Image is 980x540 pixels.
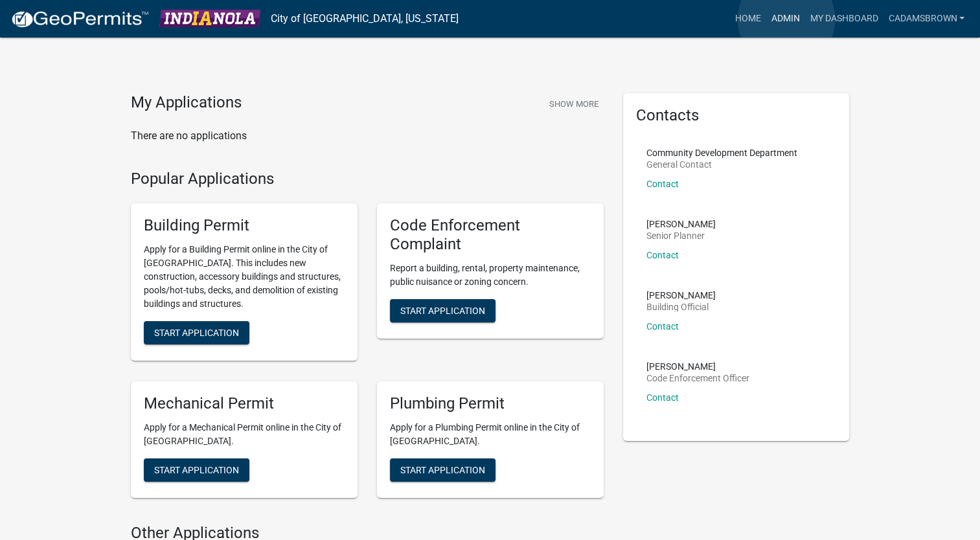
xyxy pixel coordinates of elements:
[144,458,249,482] button: Start Application
[646,362,749,371] p: [PERSON_NAME]
[154,328,239,338] span: Start Application
[390,262,591,289] p: Report a building, rental, property maintenance, public nuisance or zoning concern.
[400,305,485,315] span: Start Application
[766,6,804,31] a: Admin
[159,10,260,27] img: City of Indianola, Iowa
[646,321,679,332] a: Contact
[646,231,716,240] p: Senior Planner
[646,302,716,311] p: Building Official
[646,250,679,260] a: Contact
[729,6,766,31] a: Home
[646,160,797,169] p: General Contact
[390,394,591,413] h5: Plumbing Permit
[131,170,604,188] h4: Popular Applications
[390,421,591,448] p: Apply for a Plumbing Permit online in the City of [GEOGRAPHIC_DATA].
[144,216,345,235] h5: Building Permit
[646,291,716,300] p: [PERSON_NAME]
[636,106,837,125] h5: Contacts
[883,6,970,31] a: cadamsbrown
[646,179,679,189] a: Contact
[646,148,797,157] p: Community Development Department
[390,299,496,322] button: Start Application
[646,374,749,383] p: Code Enforcement Officer
[144,421,345,448] p: Apply for a Mechanical Permit online in the City of [GEOGRAPHIC_DATA].
[131,93,242,113] h4: My Applications
[144,321,249,344] button: Start Application
[646,392,679,403] a: Contact
[544,93,604,115] button: Show More
[154,464,239,475] span: Start Application
[400,464,485,475] span: Start Application
[390,216,591,254] h5: Code Enforcement Complaint
[390,458,496,482] button: Start Application
[271,8,459,30] a: City of [GEOGRAPHIC_DATA], [US_STATE]
[131,128,604,144] p: There are no applications
[144,394,345,413] h5: Mechanical Permit
[144,243,345,311] p: Apply for a Building Permit online in the City of [GEOGRAPHIC_DATA]. This includes new constructi...
[804,6,883,31] a: My Dashboard
[646,219,716,229] p: [PERSON_NAME]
